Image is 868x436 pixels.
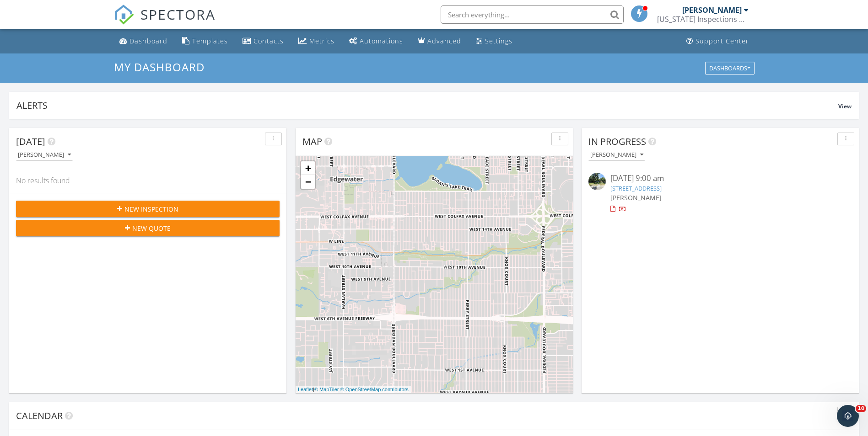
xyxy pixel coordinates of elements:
[360,37,403,45] div: Automations
[427,37,461,45] div: Advanced
[296,386,411,393] div: |
[485,37,512,45] div: Settings
[16,220,280,236] button: New Quote
[414,33,465,50] a: Advanced
[178,33,232,50] a: Templates
[298,387,313,392] a: Leaflet
[314,387,339,392] a: © MapTiler
[114,5,134,25] img: The Best Home Inspection Software - Spectora
[239,33,287,50] a: Contacts
[253,37,284,45] div: Contacts
[709,65,750,71] div: Dashboards
[16,409,63,422] span: Calendar
[116,33,171,50] a: Dashboard
[705,62,755,74] button: Dashboards
[695,37,749,45] div: Support Center
[472,33,516,50] a: Settings
[657,15,749,24] div: Florida Inspections Group LLC
[302,135,322,148] span: Map
[132,223,171,233] span: New Quote
[838,102,852,110] span: View
[610,173,830,184] div: [DATE] 9:00 am
[16,135,45,148] span: [DATE]
[856,405,866,412] span: 10
[588,173,852,213] a: [DATE] 9:00 am [STREET_ADDRESS] [PERSON_NAME]
[837,405,859,427] iframe: Intercom live chat
[301,161,315,175] a: Zoom in
[18,152,71,158] div: [PERSON_NAME]
[16,201,280,217] button: New Inspection
[192,37,228,45] div: Templates
[682,5,742,15] div: [PERSON_NAME]
[16,99,838,112] div: Alerts
[140,5,216,24] span: SPECTORA
[114,59,205,74] span: My Dashboard
[124,204,178,214] span: New Inspection
[114,12,216,32] a: SPECTORA
[9,168,286,193] div: No results found
[16,149,73,161] button: [PERSON_NAME]
[610,184,662,192] a: [STREET_ADDRESS]
[588,173,606,190] img: streetview
[683,33,753,50] a: Support Center
[309,37,334,45] div: Metrics
[129,37,167,45] div: Dashboard
[340,387,409,392] a: © OpenStreetMap contributors
[441,5,624,24] input: Search everything...
[295,33,338,50] a: Metrics
[588,135,646,148] span: In Progress
[301,175,315,189] a: Zoom out
[345,33,407,50] a: Automations (Basic)
[590,152,643,158] div: [PERSON_NAME]
[610,193,662,202] span: [PERSON_NAME]
[588,149,645,161] button: [PERSON_NAME]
